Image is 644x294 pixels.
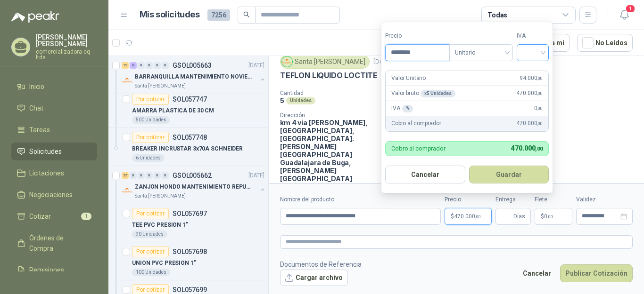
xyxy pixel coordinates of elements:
a: Chat [11,99,97,117]
a: Por cotizarSOL057697TEE PVC PRESION 1"90 Unidades [108,204,268,242]
p: SOL057747 [173,96,207,103]
div: 0 [162,172,169,179]
a: Inicio [11,78,97,95]
a: Licitaciones [11,164,97,182]
div: 0 [130,172,137,179]
p: 5 [280,96,284,104]
button: Guardar [469,166,549,183]
span: ,00 [537,121,543,126]
span: $ [541,214,544,219]
a: Por cotizarSOL057747AMARRA PLASTICA DE 30 CM500 Unidades [108,90,268,128]
label: Nombre del producto [280,195,441,204]
a: Solicitudes [11,143,97,160]
p: Cantidad [280,90,404,96]
span: Solicitudes [29,146,62,157]
img: Company Logo [122,75,133,86]
p: UNION PVC PRESION 1" [132,259,196,268]
span: Días [513,208,525,224]
span: 7256 [207,9,230,21]
div: 6 Unidades [132,154,165,162]
p: SOL057697 [173,210,207,217]
p: Dirección [280,112,384,119]
span: search [243,11,250,18]
div: 90 Unidades [132,230,167,238]
button: 1 [616,7,633,24]
a: Por cotizarSOL057698UNION PVC PRESION 1"100 Unidades [108,242,268,280]
img: Company Logo [122,185,133,196]
p: BARRANQUILLA MANTENIMIENTO NOVIEMBRE [135,72,252,81]
div: 0 [138,62,145,69]
div: % [402,105,413,112]
p: comercializadora cq ltda [36,49,97,60]
button: Cancelar [518,264,556,282]
p: Valor Unitario [391,74,426,83]
a: Remisiones [11,261,97,279]
a: Negociaciones [11,186,97,204]
span: ,00 [535,146,543,152]
p: AMARRA PLASTICA DE 30 CM [132,106,214,115]
label: Entrega [495,195,531,204]
p: Valor bruto [391,89,455,98]
p: TEE PVC PRESION 1" [132,221,188,230]
p: SOL057699 [173,286,207,293]
div: 0 [146,62,153,69]
span: 0 [534,104,543,113]
span: ,00 [537,91,543,96]
div: 0 [162,62,169,69]
p: [DATE] [248,61,264,70]
p: Cobro al comprador [391,119,441,128]
a: 25 0 0 0 0 0 GSOL005662[DATE] Company LogoZANJON HONDO MANTENIMIENTO REPUESTOSSanta [PERSON_NAME] [122,170,266,200]
p: SOL057748 [173,134,207,141]
p: IVA [391,104,413,113]
span: Unitario [455,46,507,60]
div: 0 [138,172,145,179]
p: Cobro al comprador [391,145,446,151]
p: [PERSON_NAME] [PERSON_NAME] [36,34,97,47]
p: Documentos de Referencia [280,259,362,270]
div: 0 [154,62,161,69]
div: Por cotizar [132,132,169,143]
a: Órdenes de Compra [11,229,97,257]
span: 470.000 [516,119,543,128]
div: Por cotizar [132,94,169,105]
p: BREAKER INCRUSTAR 3x70A SCHNEIDER [132,144,243,153]
p: Santa [PERSON_NAME] [135,82,186,90]
p: km 4 via [PERSON_NAME], [GEOGRAPHIC_DATA], [GEOGRAPHIC_DATA]. [PERSON_NAME][GEOGRAPHIC_DATA] Guad... [280,119,384,183]
span: Inicio [29,81,44,92]
span: 1 [81,213,91,220]
div: 100 Unidades [132,269,170,276]
span: ,00 [537,76,543,81]
div: 0 [154,172,161,179]
span: Licitaciones [29,168,64,178]
button: No Leídos [577,34,633,52]
div: 500 Unidades [132,116,170,124]
button: Cancelar [385,166,465,183]
h1: Mis solicitudes [140,8,200,22]
label: IVA [517,32,549,40]
span: ,00 [475,214,481,219]
span: 470.000 [454,214,481,219]
a: Cotizar1 [11,207,97,225]
span: 470.000 [511,144,543,152]
span: Remisiones [29,265,64,275]
div: 19 [122,62,129,69]
span: ,00 [537,106,543,111]
p: SOL057698 [173,248,207,255]
span: 0 [544,214,553,219]
p: GSOL005663 [173,62,212,69]
div: Todas [487,10,507,20]
span: Chat [29,103,43,113]
button: Cargar archivo [280,270,348,286]
span: Negociaciones [29,190,73,200]
span: Tareas [29,125,50,135]
div: x 5 Unidades [421,90,455,97]
p: GSOL005662 [173,172,212,179]
p: Santa [PERSON_NAME] [135,192,186,200]
p: [DATE] [248,171,264,180]
span: 1 [625,4,636,13]
a: Por cotizarSOL057748BREAKER INCRUSTAR 3x70A SCHNEIDER6 Unidades [108,128,268,166]
img: Logo peakr [11,11,59,23]
p: $470.000,00 [445,208,492,225]
span: Cotizar [29,211,51,222]
div: Santa [PERSON_NAME] [280,55,370,69]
